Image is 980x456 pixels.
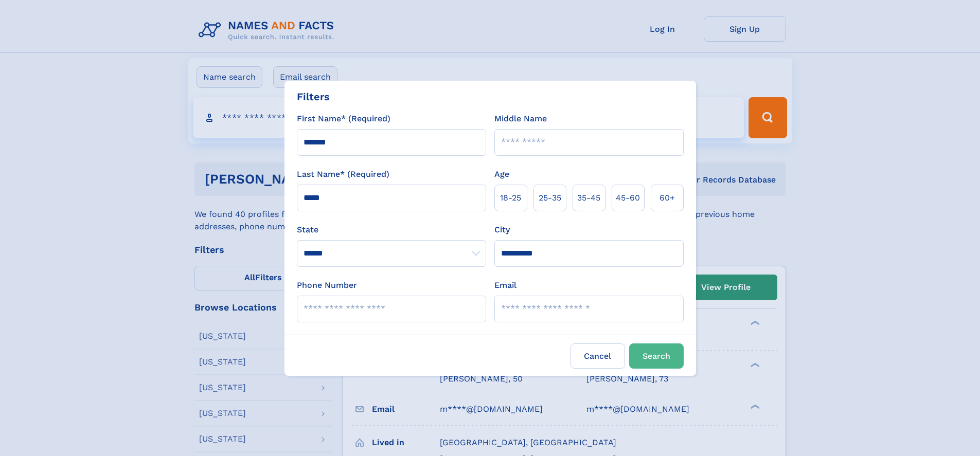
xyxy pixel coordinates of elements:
[629,343,684,369] button: Search
[297,89,330,104] div: Filters
[616,192,640,204] span: 45‑60
[577,192,600,204] span: 35‑45
[297,113,390,125] label: First Name* (Required)
[297,168,389,180] label: Last Name* (Required)
[494,113,547,125] label: Middle Name
[494,224,510,236] label: City
[297,224,486,236] label: State
[494,279,516,291] label: Email
[539,192,561,204] span: 25‑35
[297,279,357,291] label: Phone Number
[494,168,509,180] label: Age
[660,192,675,204] span: 60+
[571,343,625,369] label: Cancel
[500,192,521,204] span: 18‑25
